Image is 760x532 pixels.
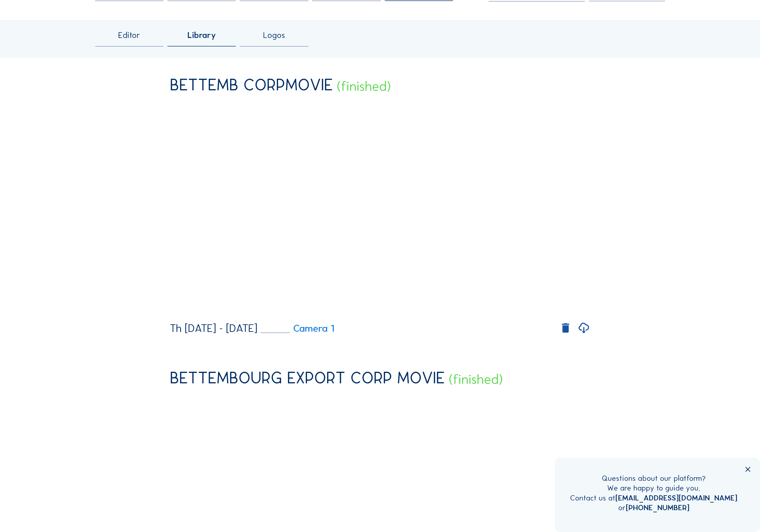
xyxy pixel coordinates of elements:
span: Logos [263,31,285,39]
div: Th [DATE] - [DATE] [170,323,257,334]
div: Questions about our platform? [570,473,737,483]
span: Library [187,31,216,39]
video: Your browser does not support the video tag. [170,102,590,312]
div: Contact us at [570,493,737,503]
a: [PHONE_NUMBER] [626,503,689,512]
div: BETTEMB CORPMOVIE [170,76,333,93]
div: BETTEMBOURG EXPORT CORP MOVIE [170,369,445,386]
a: Camera 1 [260,323,334,333]
div: (finished) [449,373,503,386]
div: (finished) [337,80,391,93]
div: We are happy to guide you. [570,483,737,493]
span: Editor [118,31,140,39]
a: [EMAIL_ADDRESS][DOMAIN_NAME] [615,493,737,502]
div: or [570,503,737,513]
